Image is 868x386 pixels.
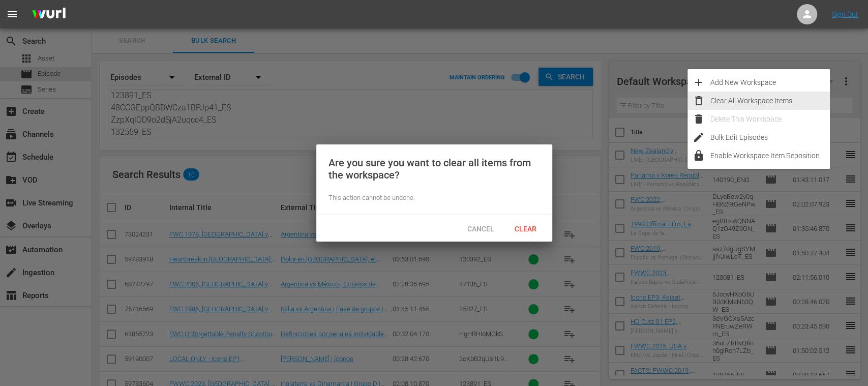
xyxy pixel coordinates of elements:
div: Add New Workspace [710,73,830,92]
button: Cancel [459,219,503,237]
span: Clear [506,225,545,233]
button: Clear [503,219,548,237]
div: This action cannot be undone. [328,193,540,203]
span: delete [693,113,705,125]
div: Delete This Workspace [710,110,830,128]
span: Cancel [459,225,502,233]
img: ans4CAIJ8jUAAAAAAAAAAAAAAAAAAAAAAAAgQb4GAAAAAAAAAAAAAAAAAAAAAAAAJMjXAAAAAAAAAAAAAAAAAAAAAAAAgAT5G... [24,3,73,26]
a: Sign Out [832,10,858,18]
div: Enable Workspace Item Reposition [710,146,830,165]
div: Clear All Workspace Items [710,92,830,110]
div: Are you sure you want to clear all items from the workspace? [328,157,540,181]
span: lock [693,150,705,162]
span: menu [6,8,18,20]
div: Bulk Edit Episodes [710,128,830,146]
span: add [693,76,705,88]
span: edit [693,131,705,143]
